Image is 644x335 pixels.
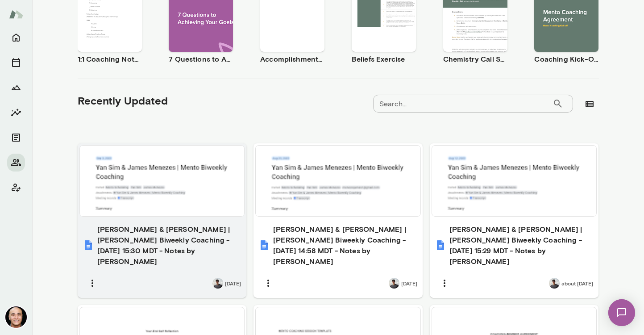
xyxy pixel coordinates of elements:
[7,54,25,71] button: Sessions
[260,54,324,64] h6: Accomplishment Tracker
[7,79,25,96] button: Growth Plan
[9,6,23,23] img: Mento
[401,280,417,287] span: [DATE]
[7,154,25,172] button: Members
[7,29,25,46] button: Home
[97,224,241,267] h6: [PERSON_NAME] & [PERSON_NAME] | [PERSON_NAME] Biweekly Coaching - [DATE] 15:30 MDT - Notes by [PE...
[449,224,594,267] h6: [PERSON_NAME] & [PERSON_NAME] | [PERSON_NAME] Biweekly Coaching - [DATE] 15:29 MDT - Notes by [PE...
[7,104,25,121] button: Insights
[7,129,25,147] button: Documents
[389,278,399,289] img: Yan Sim
[352,54,416,64] h6: Beliefs Exercise
[5,306,27,328] img: James Menezes
[549,278,560,289] img: Yan Sim
[212,278,223,289] img: Yan Sim
[534,54,598,64] h6: Coaching Kick-Off | Coaching Agreement
[83,240,94,251] img: Yan Sim & James Menezes | Mento Biweekly Coaching - 2025/09/03 15:30 MDT - Notes by Gemini
[169,54,233,64] h6: 7 Questions to Achieving Your Goals
[435,240,446,251] img: Yan Sim & James Menezes | Mento Biweekly Coaching - 2025/08/12 15:29 MDT - Notes by Gemini
[273,224,417,267] h6: [PERSON_NAME] & [PERSON_NAME] | [PERSON_NAME] Biweekly Coaching - [DATE] 14:58 MDT - Notes by [PE...
[78,54,142,64] h6: 1:1 Coaching Notes
[225,280,241,287] span: [DATE]
[7,179,25,197] button: Client app
[259,240,270,251] img: Yan Sim & James Menezes | Mento Biweekly Coaching - 2025/08/25 14:58 MDT - Notes by Gemini
[443,54,507,64] h6: Chemistry Call Self-Assessment [Coaches only]
[78,93,168,108] h5: Recently Updated
[561,280,593,287] span: about [DATE]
